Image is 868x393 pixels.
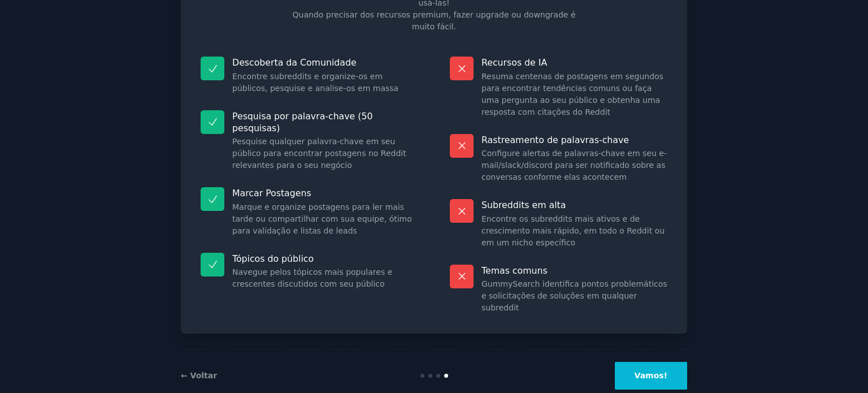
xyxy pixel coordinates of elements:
font: Marcar Postagens [232,188,311,198]
font: Resuma centenas de postagens em segundos para encontrar tendências comuns ou faça uma pergunta ao... [481,72,663,116]
font: Descoberta da Comunidade [232,57,357,68]
font: Vamos! [635,371,667,380]
font: Marque e organize postagens para ler mais tarde ou compartilhar com sua equipe, ótimo para valida... [232,202,412,235]
font: Quando precisar dos recursos premium, fazer upgrade ou downgrade é muito fácil. [293,10,576,31]
button: Vamos! [615,362,687,390]
font: Temas comuns [481,265,548,276]
font: Configure alertas de palavras-chave em seu e-mail/slack/discord para ser notificado sobre as conv... [481,149,667,182]
font: Encontre subreddits e organize-os em públicos, pesquise e analise-os em massa [232,72,398,93]
font: GummySearch identifica pontos problemáticos e solicitações de soluções em qualquer subreddit [481,279,667,312]
font: Navegue pelos tópicos mais populares e crescentes discutidos com seu público [232,267,392,288]
font: Rastreamento de palavras-chave [481,135,629,145]
font: Pesquisa por palavra-chave (50 pesquisas) [232,111,372,133]
font: Subreddits em alta [481,200,566,210]
a: ← Voltar [181,371,217,380]
font: Tópicos do público [232,253,314,264]
font: Pesquise qualquer palavra-chave em seu público para encontrar postagens no Reddit relevantes para... [232,137,406,170]
font: Recursos de IA [481,57,547,68]
font: Encontre os subreddits mais ativos e de crescimento mais rápido, em todo o Reddit ou em um nicho ... [481,214,665,247]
